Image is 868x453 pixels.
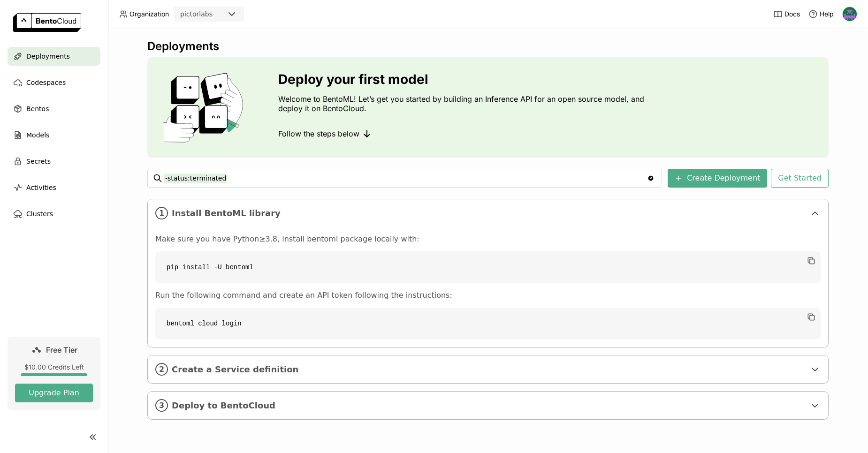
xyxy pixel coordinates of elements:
input: Search [164,171,647,186]
p: Welcome to BentoML! Let’s get you started by building an Inference API for an open source model, ... [278,94,649,113]
div: Deployments [147,39,829,53]
span: Deploy to BentoCloud [172,400,806,411]
i: 3 [155,399,168,412]
span: Secrets [26,156,51,167]
img: cover onboarding [155,72,256,143]
a: Activities [8,178,100,197]
a: Models [8,126,100,144]
a: Free Tier$10.00 Credits LeftUpgrade Plan [8,337,100,410]
span: Create a Service definition [172,364,806,375]
button: Get Started [771,169,829,188]
button: Upgrade Plan [15,384,93,402]
span: Activities [26,182,56,193]
span: Deployments [26,51,70,62]
h3: Deploy your first model [278,72,649,87]
a: Clusters [8,204,100,223]
code: pip install -U bentoml [155,251,821,283]
span: Bentos [26,103,49,114]
div: 3Deploy to BentoCloud [148,392,828,419]
span: Free Tier [46,345,77,355]
span: Docs [784,10,800,18]
code: bentoml cloud login [155,308,821,340]
button: Create Deployment [668,169,767,188]
svg: Clear value [647,174,655,182]
span: Follow the steps below [278,129,359,138]
div: pictorlabs [180,9,213,19]
div: 1Install BentoML library [148,199,828,227]
div: Help [808,9,834,19]
span: Codespaces [26,77,66,88]
span: Clusters [26,208,53,219]
i: 1 [155,207,168,219]
span: Models [26,129,49,141]
span: Organization [129,10,169,18]
span: Help [820,10,834,18]
span: Install BentoML library [172,208,806,219]
a: Codespaces [8,73,100,92]
a: Bentos [8,99,100,118]
p: Make sure you have Python≥3.8, install bentoml package locally with: [155,234,821,244]
a: Secrets [8,152,100,171]
p: Run the following command and create an API token following the instructions: [155,291,821,300]
div: $10.00 Credits Left [15,363,93,371]
img: Francesco Colonnese [843,7,857,21]
img: logo [13,13,81,32]
i: 2 [155,363,168,376]
a: Deployments [8,47,100,66]
input: Selected pictorlabs. [213,10,214,19]
div: 2Create a Service definition [148,355,828,383]
a: Docs [773,9,800,19]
